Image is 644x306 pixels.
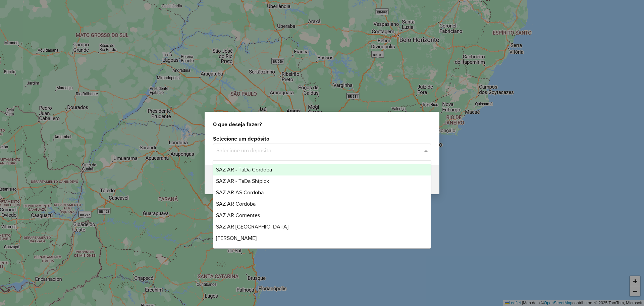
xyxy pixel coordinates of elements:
[213,120,262,128] span: O que deseja fazer?
[216,167,272,172] span: SAZ AR - TaDa Cordoba
[216,212,260,218] span: SAZ AR Corrientes
[213,160,431,249] ng-dropdown-panel: Options list
[216,190,264,195] span: SAZ AR AS Cordoba
[216,178,269,184] span: SAZ AR - TaDa Shipick
[216,224,288,229] span: SAZ AR [GEOGRAPHIC_DATA]
[216,235,257,241] span: [PERSON_NAME]
[213,135,431,143] label: Selecione um depósito
[216,201,256,207] span: SAZ AR Cordoba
